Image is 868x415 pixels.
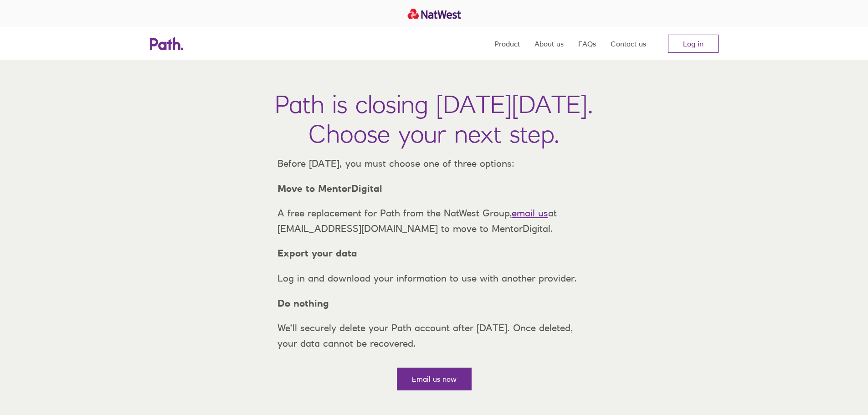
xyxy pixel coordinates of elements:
[270,320,598,351] p: We’ll securely delete your Path account after [DATE]. Once deleted, your data cannot be recovered.
[270,205,598,236] p: A free replacement for Path from the NatWest Group, at [EMAIL_ADDRESS][DOMAIN_NAME] to move to Me...
[277,247,357,259] strong: Export your data
[494,27,520,60] a: Product
[668,35,719,53] a: Log in
[277,183,382,194] strong: Move to MentorDigital
[397,368,472,390] a: Email us now
[534,27,564,60] a: About us
[275,89,593,149] h1: Path is closing [DATE][DATE]. Choose your next step.
[270,156,598,171] p: Before [DATE], you must choose one of three options:
[270,271,598,286] p: Log in and download your information to use with another provider.
[578,27,596,60] a: FAQs
[611,27,646,60] a: Contact us
[277,297,329,309] strong: Do nothing
[512,207,548,219] a: email us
